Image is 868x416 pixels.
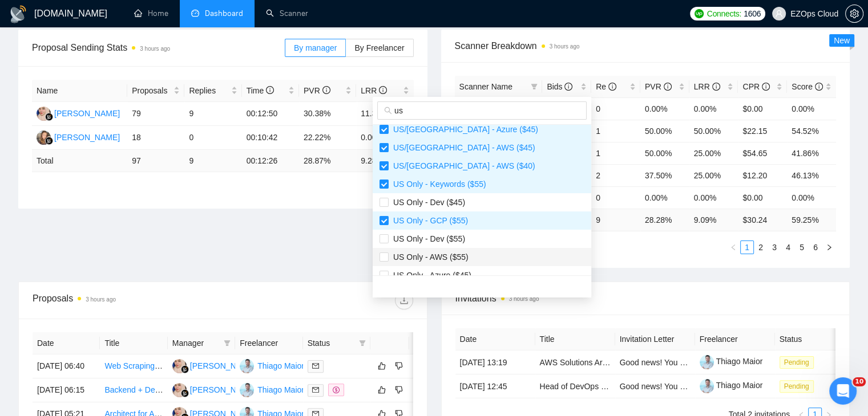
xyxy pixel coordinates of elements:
span: Pending [780,380,814,393]
td: 50.00% [640,142,689,164]
img: logo [9,5,27,23]
span: US Only - Azure ($45) [389,271,471,280]
span: LRR [694,82,720,91]
span: By Freelancer [354,43,404,52]
td: 0.00% [640,97,689,120]
button: left [726,240,740,254]
span: US Only - GCP ($55) [389,216,468,225]
div: [PERSON_NAME] [54,107,120,120]
span: PVR [304,86,330,95]
td: $ 30.24 [738,209,787,231]
td: 00:10:42 [242,126,299,150]
a: NK[PERSON_NAME] [37,132,120,141]
a: searchScanner [266,9,308,18]
th: Status [775,328,855,350]
span: Time [247,86,274,95]
span: mail [312,362,319,369]
li: 5 [795,240,809,254]
td: 25.00% [689,164,738,186]
td: 0.00% [689,186,738,209]
a: 5 [796,241,808,254]
td: 9 [591,209,640,231]
td: 0.00% [356,126,413,150]
td: 9 [184,150,241,172]
th: Date [455,328,535,350]
span: search [384,107,392,115]
a: 1 [741,241,753,254]
td: 9.09 % [689,209,738,231]
td: 2 [591,164,640,186]
th: Freelancer [235,332,302,354]
button: like [375,383,389,397]
time: 3 hours ago [550,43,580,50]
span: Dashboard [205,9,243,18]
a: 2 [754,241,767,254]
th: Invitation Letter [615,328,695,350]
td: $0.00 [738,97,787,120]
time: 3 hours ago [86,296,116,303]
td: 0.00% [640,186,689,209]
td: 0.00% [787,97,836,120]
span: Connects: [707,7,741,20]
li: 4 [781,240,795,254]
th: Date [33,332,100,354]
li: 6 [809,240,822,254]
a: Pending [780,357,818,366]
td: 00:12:26 [242,150,299,172]
span: download [395,296,413,305]
img: AJ [37,107,51,121]
td: [DATE] 06:40 [33,354,100,378]
td: 41.86% [787,142,836,164]
img: gigradar-bm.png [181,365,189,373]
span: dislike [395,361,403,370]
span: US Only - Dev ($55) [389,234,465,243]
span: US Only - Keywords ($55) [389,180,486,189]
a: 6 [809,241,822,254]
span: filter [531,83,538,90]
img: TM [240,383,254,397]
td: 0 [591,186,640,209]
img: TM [240,359,254,373]
span: Replies [189,84,228,97]
div: Thiago Maior [257,384,304,396]
span: info-circle [564,83,572,91]
a: Thiago Maior [700,381,763,390]
div: Thiago Maior [257,360,304,372]
th: Freelancer [695,328,775,350]
div: Proposals [33,291,223,309]
div: [PERSON_NAME] [54,131,120,144]
span: US/[GEOGRAPHIC_DATA] - AWS ($40) [389,161,535,170]
span: info-circle [664,83,672,91]
div: [PERSON_NAME] [190,360,256,372]
a: Web Scraping & Infrastructure Consultant (Python/DevOps) [104,361,315,370]
td: 1 [591,142,640,164]
button: setting [845,5,863,23]
a: AJ[PERSON_NAME] [172,385,256,394]
iframe: Intercom live chat [829,377,857,405]
a: AJ[PERSON_NAME] [172,361,256,370]
td: $22.15 [738,120,787,142]
td: [DATE] 06:15 [33,378,100,402]
td: 30.38% [299,102,356,126]
td: 22.22% [299,126,356,150]
td: 50.00% [689,120,738,142]
td: 11.39% [356,102,413,126]
span: LRR [361,86,387,95]
td: 0 [591,97,640,120]
span: US/[GEOGRAPHIC_DATA] - Azure ($45) [389,125,538,134]
span: filter [224,340,231,346]
th: Replies [184,80,241,102]
span: Status [308,337,354,349]
span: info-circle [712,83,720,91]
li: Next Page [822,240,836,254]
td: 25.00% [689,142,738,164]
span: info-circle [266,86,274,94]
img: gigradar-bm.png [45,113,53,121]
span: mail [312,386,319,393]
td: 28.87 % [299,150,356,172]
a: TMThiago Maior [240,385,304,394]
span: Proposal Sending Stats [32,40,285,55]
a: Thiago Maior [700,357,763,366]
img: AJ [172,359,187,373]
img: upwork-logo.png [695,9,704,18]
